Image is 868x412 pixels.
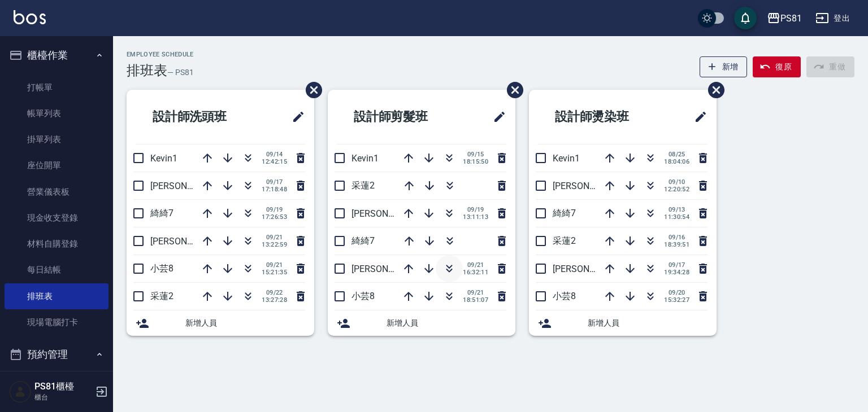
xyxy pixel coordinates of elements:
a: 掛單列表 [5,126,108,152]
span: 09/16 [664,234,689,241]
span: 09/21 [463,289,488,296]
span: 修改班表的標題 [486,103,506,130]
button: 預約管理 [5,340,108,369]
span: 綺綺7 [553,208,576,218]
a: 現金收支登錄 [5,205,108,231]
span: 新增人員 [185,317,305,329]
span: [PERSON_NAME]3 [351,264,424,274]
p: 櫃台 [34,392,92,402]
span: 修改班表的標題 [285,103,305,130]
button: 櫃檯作業 [5,41,108,70]
span: 刪除班表 [297,73,324,107]
span: 09/13 [664,206,689,213]
span: 刪除班表 [700,73,726,107]
span: 16:32:11 [463,269,488,276]
button: 登出 [811,8,854,29]
span: 17:18:48 [262,186,287,193]
span: 綺綺7 [351,235,375,246]
span: 采蓮2 [150,291,173,301]
span: 18:39:51 [664,241,689,248]
span: 09/15 [463,151,488,158]
a: 帳單列表 [5,100,108,126]
span: 19:34:28 [664,269,689,276]
span: 小芸8 [150,263,173,274]
span: 18:15:50 [463,158,488,165]
span: 新增人員 [588,317,708,329]
span: 09/17 [664,261,689,269]
a: 排班表 [5,283,108,309]
span: 12:42:15 [262,158,287,165]
a: 每日結帳 [5,257,108,283]
span: 13:27:28 [262,296,287,304]
span: 采蓮2 [351,180,375,191]
span: 09/17 [262,178,287,186]
div: 新增人員 [328,310,515,336]
span: [PERSON_NAME]3 [150,236,223,247]
span: 11:30:54 [664,213,689,221]
span: 15:21:35 [262,269,287,276]
span: 09/19 [463,206,488,213]
span: 小芸8 [351,291,375,301]
span: 09/10 [664,178,689,186]
span: 17:26:53 [262,213,287,221]
span: [PERSON_NAME]3 [553,181,626,191]
div: PS81 [780,11,802,25]
span: Kevin1 [150,153,177,164]
span: 08/25 [664,151,689,158]
span: Kevin1 [351,153,379,164]
button: 復原 [753,56,801,77]
button: save [734,7,757,29]
img: Person [9,380,32,403]
h2: Employee Schedule [127,51,194,58]
span: Kevin1 [553,153,580,164]
span: 18:04:06 [664,158,689,165]
span: 09/21 [262,234,287,241]
h2: 設計師燙染班 [538,97,666,137]
span: 12:20:52 [664,186,689,193]
a: 座位開單 [5,152,108,178]
span: 刪除班表 [498,73,525,107]
span: [PERSON_NAME]6 [351,208,424,219]
span: 小芸8 [553,291,576,301]
div: 新增人員 [127,310,314,336]
a: 營業儀表板 [5,179,108,205]
button: 新增 [700,56,748,77]
span: 13:11:13 [463,213,488,221]
span: 09/22 [262,289,287,296]
span: [PERSON_NAME]6 [553,264,626,274]
span: 新增人員 [387,317,506,329]
a: 材料自購登錄 [5,231,108,257]
span: 09/19 [262,206,287,213]
span: 18:51:07 [463,296,488,304]
span: 綺綺7 [150,208,173,218]
h2: 設計師剪髮班 [337,97,465,137]
span: 采蓮2 [553,235,576,246]
a: 現場電腦打卡 [5,309,108,335]
span: 09/20 [664,289,689,296]
h5: PS81櫃檯 [34,381,92,392]
span: 15:32:27 [664,296,689,304]
span: [PERSON_NAME]6 [150,181,223,191]
div: 新增人員 [529,310,717,336]
span: 09/21 [463,261,488,269]
img: Logo [14,10,46,24]
span: 09/21 [262,261,287,269]
h6: — PS81 [167,67,194,78]
h2: 設計師洗頭班 [136,97,264,137]
button: PS81 [762,7,806,30]
a: 打帳單 [5,74,108,100]
span: 13:22:59 [262,241,287,248]
span: 09/14 [262,151,287,158]
span: 修改班表的標題 [687,103,708,130]
h3: 排班表 [127,63,167,78]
